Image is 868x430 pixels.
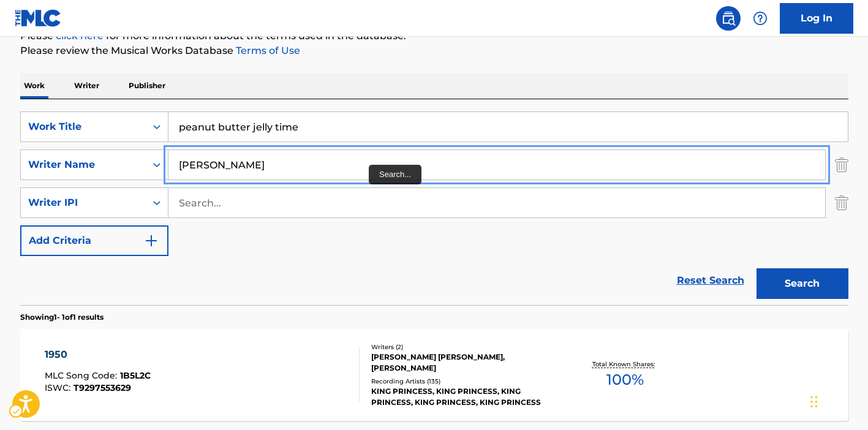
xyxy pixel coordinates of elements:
button: Add Criteria [20,225,168,256]
button: Search [757,268,848,299]
div: Writer IPI [28,195,138,210]
a: Reset Search [671,267,750,294]
img: search [721,11,736,26]
div: Drag [810,383,818,420]
div: Chat Widget [807,371,868,430]
div: Recording Artists ( 135 ) [371,377,556,386]
p: Please review the Musical Works Database [20,43,848,58]
img: Delete Criterion [835,187,848,218]
span: MLC Song Code : [45,370,120,381]
p: Writer [70,73,103,99]
div: Writers ( 2 ) [371,342,556,352]
p: Work [20,73,48,99]
div: Writer Name [28,157,138,172]
img: 9d2ae6d4665cec9f34b9.svg [144,233,159,248]
a: Terms of Use [233,45,300,56]
a: Log In [780,3,853,34]
input: Search... [168,112,848,141]
input: Search... [168,150,825,179]
span: 1B5L2C [120,370,151,381]
p: Showing 1 - 1 of 1 results [20,312,104,323]
p: Total Known Shares: [592,360,658,369]
a: 1950MLC Song Code:1B5L2CISWC:T9297553629Writers (2)[PERSON_NAME] [PERSON_NAME], [PERSON_NAME]Reco... [20,329,848,421]
span: T9297553629 [74,382,131,393]
input: Search... [168,188,825,217]
img: help [753,11,768,26]
span: ISWC : [45,382,74,393]
p: Publisher [125,73,169,99]
div: KING PRINCESS, KING PRINCESS, KING PRINCESS, KING PRINCESS, KING PRINCESS [371,386,556,408]
img: Delete Criterion [835,149,848,180]
div: Work Title [28,119,138,134]
div: 1950 [45,347,151,362]
span: 100 % [606,369,644,391]
div: [PERSON_NAME] [PERSON_NAME], [PERSON_NAME] [371,352,556,374]
img: MLC Logo [15,9,62,27]
iframe: Hubspot Iframe [807,371,868,430]
form: Search Form [20,111,848,305]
